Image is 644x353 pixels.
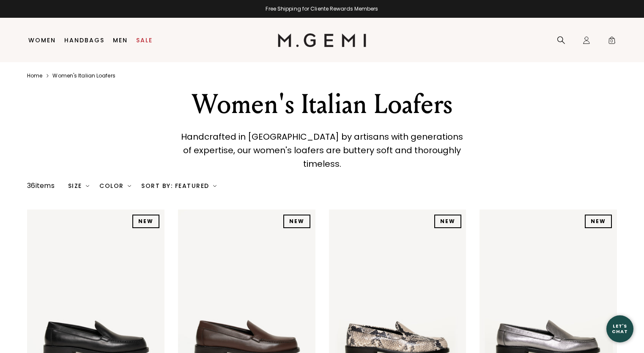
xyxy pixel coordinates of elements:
img: chevron-down.svg [86,184,89,188]
div: Color [99,182,131,189]
a: Women's italian loafers [52,72,115,79]
img: chevron-down.svg [213,184,216,188]
span: 0 [608,38,616,46]
div: NEW [585,215,612,228]
div: Sort By: Featured [141,182,216,189]
div: Size [68,182,90,189]
a: Sale [136,37,153,44]
div: Let's Chat [606,323,633,334]
a: Handbags [64,37,104,44]
div: NEW [283,215,310,228]
div: Women's Italian Loafers [175,89,469,120]
a: Women [28,37,56,44]
img: M.Gemi [278,33,366,47]
div: NEW [132,215,159,228]
p: Handcrafted in [GEOGRAPHIC_DATA] by artisans with generations of expertise, our women's loafers a... [179,130,465,171]
a: Men [113,37,128,44]
div: 36 items [27,181,55,191]
img: chevron-down.svg [128,184,131,188]
a: Home [27,72,42,79]
div: NEW [434,215,461,228]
